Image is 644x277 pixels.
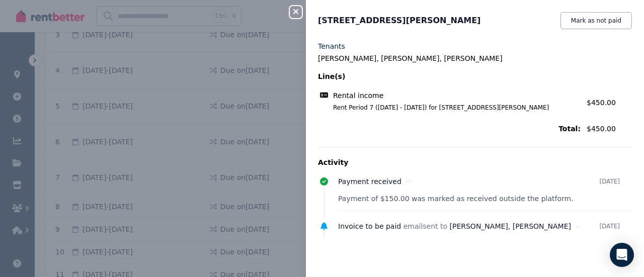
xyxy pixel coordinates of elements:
[587,124,632,134] span: $450.00
[318,15,480,27] span: [STREET_ADDRESS][PERSON_NAME]
[560,12,632,29] button: Mark as not paid
[338,194,632,204] p: Payment of $150.00 was marked as received outside the platform.
[599,177,620,186] time: [DATE]
[599,222,620,230] time: [DATE]
[338,222,401,230] span: Invoice to be paid
[318,71,581,81] span: Line(s)
[450,222,572,230] span: [PERSON_NAME], [PERSON_NAME]
[338,221,599,231] div: email sent to
[318,157,632,167] p: Activity
[321,104,581,112] span: Rent Period 7 ([DATE] - [DATE]) for [STREET_ADDRESS][PERSON_NAME]
[318,124,581,134] span: Total:
[587,99,616,107] span: $450.00
[318,53,632,63] legend: [PERSON_NAME], [PERSON_NAME], [PERSON_NAME]
[333,90,383,101] span: Rental income
[610,243,634,267] div: Open Intercom Messenger
[318,41,345,51] label: Tenants
[338,177,401,186] span: Payment received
